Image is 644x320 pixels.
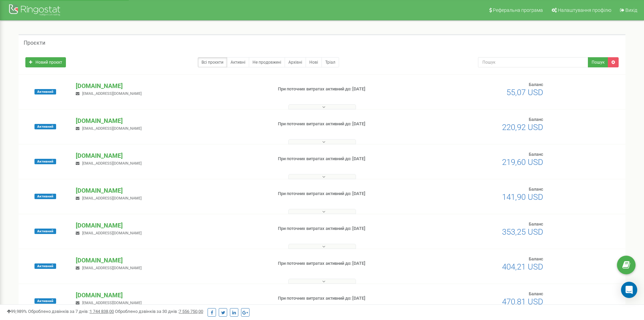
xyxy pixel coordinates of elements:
[34,263,56,269] span: Активний
[502,227,543,237] span: 353,25 USD
[529,117,543,122] span: Баланс
[529,291,543,296] span: Баланс
[278,295,419,302] p: При поточних витратах активний до: [DATE]
[493,7,543,13] span: Реферальна програма
[76,221,267,230] p: [DOMAIN_NAME]
[278,86,419,92] p: При поточних витратах активний до: [DATE]
[502,192,543,202] span: 141,90 USD
[76,116,267,125] p: [DOMAIN_NAME]
[588,57,608,67] button: Пошук
[34,194,56,199] span: Активний
[76,151,267,160] p: [DOMAIN_NAME]
[82,266,142,270] span: [EMAIL_ADDRESS][DOMAIN_NAME]
[506,88,543,97] span: 55,07 USD
[529,221,543,227] span: Баланс
[625,7,637,13] span: Вихід
[278,156,419,162] p: При поточних витратах активний до: [DATE]
[502,157,543,167] span: 219,60 USD
[529,187,543,192] span: Баланс
[278,260,419,267] p: При поточних витратах активний до: [DATE]
[7,309,27,314] span: 99,989%
[28,309,114,314] span: Оброблено дзвінків за 7 днів :
[34,298,56,304] span: Активний
[25,57,66,67] a: Новий проєкт
[82,231,142,235] span: [EMAIL_ADDRESS][DOMAIN_NAME]
[34,89,56,94] span: Активний
[82,161,142,166] span: [EMAIL_ADDRESS][DOMAIN_NAME]
[529,82,543,87] span: Баланс
[82,301,142,305] span: [EMAIL_ADDRESS][DOMAIN_NAME]
[321,57,339,67] a: Тріал
[24,40,45,46] h5: Проєкти
[179,309,203,314] u: 7 556 750,00
[502,123,543,132] span: 220,92 USD
[76,186,267,195] p: [DOMAIN_NAME]
[34,159,56,164] span: Активний
[76,256,267,265] p: [DOMAIN_NAME]
[558,7,611,13] span: Налаштування профілю
[82,91,142,96] span: [EMAIL_ADDRESS][DOMAIN_NAME]
[76,82,267,90] p: [DOMAIN_NAME]
[502,262,543,272] span: 404,21 USD
[278,226,419,232] p: При поточних витратах активний до: [DATE]
[90,309,114,314] u: 1 744 838,00
[115,309,203,314] span: Оброблено дзвінків за 30 днів :
[34,229,56,234] span: Активний
[76,291,267,300] p: [DOMAIN_NAME]
[621,282,637,298] div: Open Intercom Messenger
[82,196,142,200] span: [EMAIL_ADDRESS][DOMAIN_NAME]
[478,57,588,67] input: Пошук
[529,152,543,157] span: Баланс
[278,191,419,197] p: При поточних витратах активний до: [DATE]
[529,256,543,261] span: Баланс
[34,124,56,129] span: Активний
[306,57,322,67] a: Нові
[198,57,227,67] a: Всі проєкти
[82,126,142,131] span: [EMAIL_ADDRESS][DOMAIN_NAME]
[502,297,543,306] span: 470,81 USD
[285,57,306,67] a: Архівні
[249,57,285,67] a: Не продовжені
[278,121,419,127] p: При поточних витратах активний до: [DATE]
[227,57,249,67] a: Активні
